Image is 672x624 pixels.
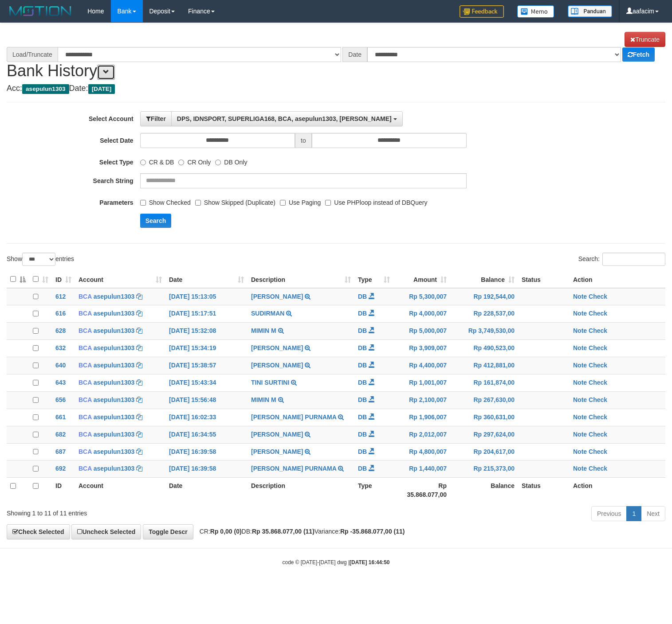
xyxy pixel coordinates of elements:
a: Copy asepulun1303 to clipboard [136,465,142,472]
span: CR: DB: Variance: [195,528,405,535]
span: BCA [79,448,92,455]
td: Rp 2,012,007 [393,426,450,443]
img: panduan.png [568,5,612,17]
a: Copy asepulun1303 to clipboard [136,379,142,386]
th: Date [165,478,248,503]
label: Search: [578,253,665,266]
td: Rp 1,440,007 [393,460,450,478]
input: Show Skipped (Duplicate) [195,200,201,206]
input: Search: [602,253,665,266]
a: Check [589,293,607,300]
td: Rp 3,909,007 [393,340,450,357]
span: DB [358,362,367,369]
td: [DATE] 15:13:05 [165,288,248,305]
td: Rp 4,000,007 [393,305,450,323]
span: DB [358,431,367,438]
select: Showentries [22,253,55,266]
span: BCA [79,344,92,351]
td: [DATE] 16:02:33 [165,409,248,426]
a: asepulun1303 [94,362,135,369]
td: Rp 5,300,007 [393,288,450,305]
a: [PERSON_NAME] PURNAMA [251,413,336,421]
span: 643 [55,379,66,386]
a: [PERSON_NAME] [251,431,303,438]
th: : activate to sort column ascending [29,271,52,288]
span: BCA [79,327,92,334]
span: BCA [79,431,92,438]
span: DB [358,465,367,472]
td: Rp 4,800,007 [393,443,450,460]
a: Copy asepulun1303 to clipboard [136,431,142,438]
th: Type: activate to sort column ascending [354,271,393,288]
span: asepulun1303 [22,84,69,94]
a: asepulun1303 [94,465,135,472]
a: Note [573,327,587,334]
td: Rp 215,373,00 [450,460,518,478]
a: Truncate [625,32,665,47]
strong: Rp -35.868.077,00 (11) [340,528,405,535]
span: BCA [79,379,92,386]
span: 682 [55,431,66,438]
span: BCA [79,293,92,300]
a: Note [573,413,587,421]
a: Copy asepulun1303 to clipboard [136,362,142,369]
a: Copy asepulun1303 to clipboard [136,293,142,300]
span: DB [358,327,367,334]
th: Date: activate to sort column ascending [165,271,248,288]
div: Load/Truncate [7,47,58,62]
th: Type [354,478,393,503]
input: CR & DB [140,160,146,165]
span: 612 [55,293,66,300]
label: Show Checked [140,195,191,207]
a: Note [573,465,587,472]
input: CR Only [178,160,184,165]
td: Rp 192,544,00 [450,288,518,305]
span: to [295,133,312,148]
img: Feedback.jpg [460,5,504,18]
span: 632 [55,344,66,351]
th: Action [570,478,665,503]
a: Check [589,362,607,369]
span: DB [358,344,367,351]
td: Rp 3,749,530,00 [450,323,518,340]
label: DB Only [215,155,247,167]
a: Note [573,431,587,438]
a: asepulun1303 [94,344,135,351]
a: Check [589,465,607,472]
span: DB [358,448,367,455]
label: Use PHPloop instead of DBQuery [325,195,427,207]
td: [DATE] 15:38:57 [165,357,248,374]
td: Rp 267,630,00 [450,391,518,409]
a: [PERSON_NAME] [251,362,303,369]
small: code © [DATE]-[DATE] dwg | [283,559,390,565]
img: MOTION_logo.png [7,4,74,18]
span: [DATE] [88,84,115,94]
td: [DATE] 15:34:19 [165,340,248,357]
th: Action [570,271,665,288]
div: Date [342,47,367,62]
td: Rp 4,400,007 [393,357,450,374]
a: Check [589,431,607,438]
td: Rp 2,100,007 [393,391,450,409]
td: [DATE] 16:39:58 [165,443,248,460]
td: [DATE] 15:17:51 [165,305,248,323]
a: Previous [591,506,627,521]
th: Description [248,478,354,503]
a: asepulun1303 [94,413,135,421]
a: Check [589,327,607,334]
span: BCA [79,465,92,472]
a: Check [589,396,607,403]
span: 687 [55,448,66,455]
a: [PERSON_NAME] [251,448,303,455]
a: Copy asepulun1303 to clipboard [136,396,142,403]
span: DPS, IDNSPORT, SUPERLIGA168, BCA, asepulun1303, [PERSON_NAME] [177,115,392,122]
label: CR & DB [140,155,174,167]
a: Check [589,448,607,455]
span: DB [358,413,367,421]
span: BCA [79,413,92,421]
td: [DATE] 16:39:58 [165,460,248,478]
img: Button%20Memo.svg [517,5,554,18]
button: DPS, IDNSPORT, SUPERLIGA168, BCA, asepulun1303, [PERSON_NAME] [171,111,403,126]
span: 661 [55,413,66,421]
a: TINI SURTINI [251,379,289,386]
